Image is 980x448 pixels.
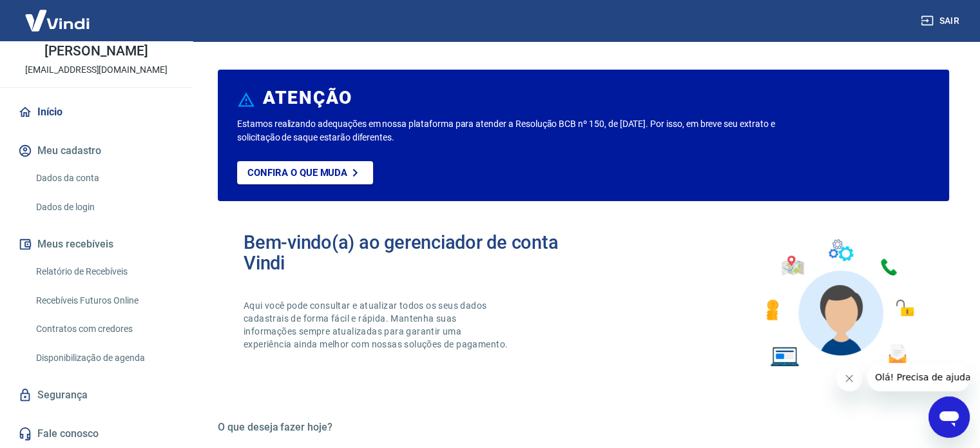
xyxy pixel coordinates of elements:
[867,363,970,391] iframe: Mensagem da empresa
[15,230,177,258] button: Meus recebíveis
[918,9,965,33] button: Sair
[15,1,99,40] img: Vindi
[247,167,347,179] p: Confira o que muda
[8,9,108,19] span: Olá! Precisa de ajuda?
[237,161,373,184] a: Confira o que muda
[244,232,584,273] h2: Bem-vindo(a) ao gerenciador de conta Vindi
[31,345,177,371] a: Disponibilização de agenda
[928,396,970,438] iframe: Botão para abrir a janela de mensagens
[754,232,923,375] img: Imagem de um avatar masculino com diversos icones exemplificando as funcionalidades do gerenciado...
[31,287,177,314] a: Recebíveis Futuros Online
[31,194,177,220] a: Dados de login
[31,258,177,285] a: Relatório de Recebíveis
[31,316,177,342] a: Contratos com credores
[244,299,510,351] p: Aqui você pode consultar e atualizar todos os seus dados cadastrais de forma fácil e rápida. Mant...
[237,117,791,144] p: Estamos realizando adequações em nossa plataforma para atender a Resolução BCB nº 150, de [DATE]....
[15,381,177,409] a: Segurança
[44,44,148,58] p: [PERSON_NAME]
[15,98,177,126] a: Início
[25,63,168,77] p: [EMAIL_ADDRESS][DOMAIN_NAME]
[31,165,177,191] a: Dados da conta
[263,92,352,104] h6: ATENÇÃO
[836,365,862,391] iframe: Fechar mensagem
[218,421,949,434] h5: O que deseja fazer hoje?
[15,420,177,448] a: Fale conosco
[15,137,177,165] button: Meu cadastro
